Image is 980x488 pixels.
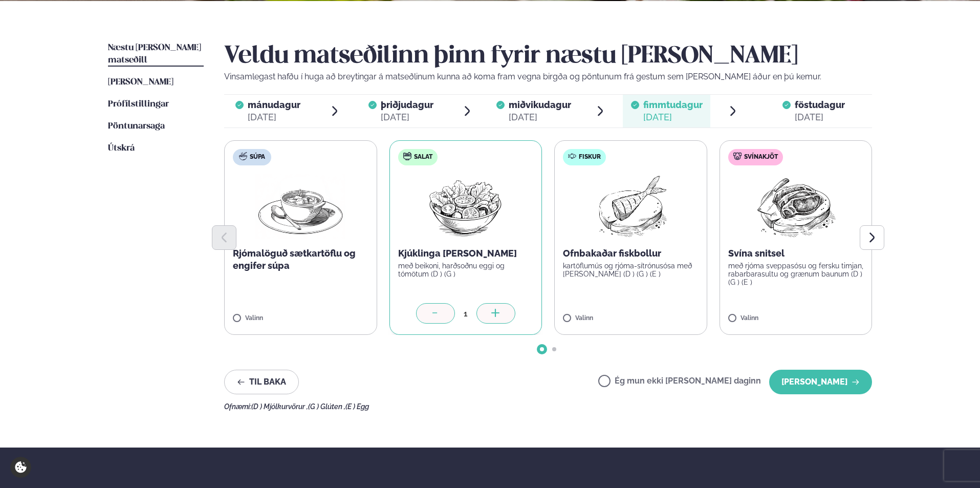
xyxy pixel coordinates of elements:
span: fimmtudagur [643,99,703,110]
img: Pork-Meat.png [750,174,841,239]
span: miðvikudagur [509,99,571,110]
span: Go to slide 2 [552,347,556,351]
button: [PERSON_NAME] [769,370,872,394]
p: Ofnbakaðar fiskbollur [563,247,699,260]
p: með beikoni, harðsoðnu eggi og tómötum (D ) (G ) [398,262,534,278]
span: (G ) Glúten , [308,402,345,411]
p: með rjóma sveppasósu og fersku timjan, rabarbarasultu og grænum baunum (D ) (G ) (E ) [728,262,864,286]
button: Previous slide [212,225,236,250]
p: Kjúklinga [PERSON_NAME] [398,247,534,260]
div: [DATE] [795,111,845,123]
a: Útskrá [108,142,135,155]
span: Svínakjöt [744,153,778,161]
a: Pöntunarsaga [108,120,165,133]
span: Go to slide 1 [540,347,544,351]
button: Til baka [224,370,299,394]
p: Rjómalöguð sætkartöflu og engifer súpa [233,247,368,272]
span: [PERSON_NAME] [108,78,173,87]
span: (E ) Egg [345,402,369,411]
div: [DATE] [509,111,571,123]
p: Svína snitsel [728,247,864,260]
span: Súpa [250,153,265,161]
span: Salat [414,153,432,161]
div: Ofnæmi: [224,402,872,411]
img: Fish.png [585,174,676,239]
p: Vinsamlegast hafðu í huga að breytingar á matseðlinum kunna að koma fram vegna birgða og pöntunum... [224,71,872,83]
a: Prófílstillingar [108,98,169,111]
div: [DATE] [643,111,703,123]
a: Cookie settings [10,457,31,478]
img: Soup.png [255,174,345,239]
span: Pöntunarsaga [108,122,165,131]
img: salad.svg [403,152,411,160]
p: kartöflumús og rjóma-sítrónusósa með [PERSON_NAME] (D ) (G ) (E ) [563,262,699,278]
div: [DATE] [381,111,433,123]
h2: Veldu matseðilinn þinn fyrir næstu [PERSON_NAME] [224,42,872,71]
span: þriðjudagur [381,99,433,110]
span: Næstu [PERSON_NAME] matseðill [108,44,201,65]
span: (D ) Mjólkurvörur , [251,402,308,411]
span: mánudagur [248,99,300,110]
img: fish.svg [568,152,576,160]
img: pork.svg [733,152,742,160]
a: Næstu [PERSON_NAME] matseðill [108,42,204,67]
button: Next slide [860,225,884,250]
span: Útskrá [108,144,135,153]
div: 1 [455,308,476,320]
span: Prófílstillingar [108,100,169,109]
a: [PERSON_NAME] [108,76,173,89]
span: Fiskur [579,153,601,161]
img: Salad.png [420,174,511,239]
div: [DATE] [248,111,300,123]
img: soup.svg [239,152,247,160]
span: föstudagur [795,99,845,110]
